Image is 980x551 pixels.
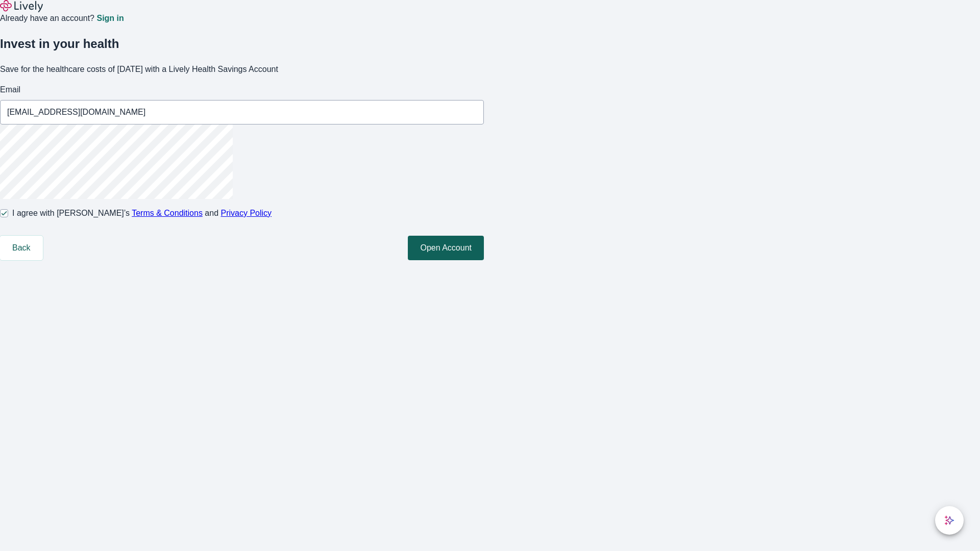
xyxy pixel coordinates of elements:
span: I agree with [PERSON_NAME]’s and [12,207,272,219]
a: Privacy Policy [221,209,272,217]
a: Sign in [96,14,124,22]
a: Terms & Conditions [132,209,203,217]
svg: Lively AI Assistant [944,515,954,525]
button: Open Account [408,236,484,260]
button: chat [935,506,964,535]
